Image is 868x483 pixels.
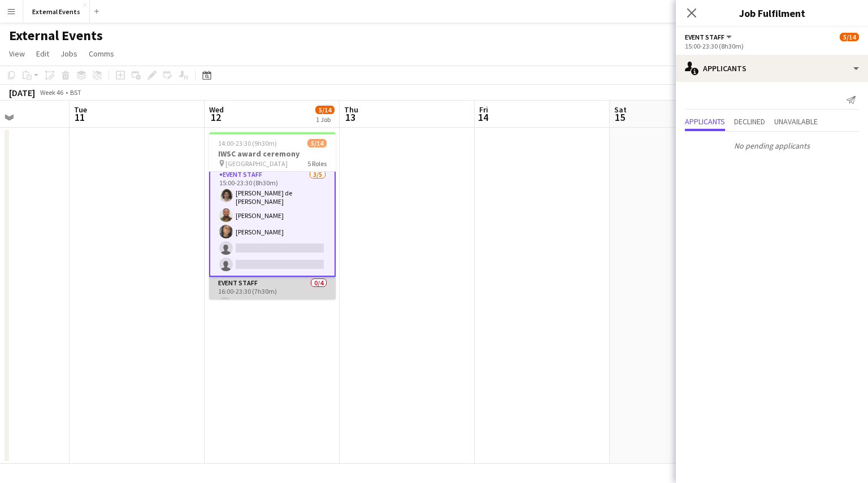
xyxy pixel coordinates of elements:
[70,88,81,97] div: BST
[209,132,336,299] app-job-card: 14:00-23:30 (9h30m)5/14IWSC award ceremony [GEOGRAPHIC_DATA]5 Roles Event staff3/515:00-23:30 (8h...
[84,46,119,61] a: Comms
[74,105,87,115] span: Tue
[209,167,336,277] app-card-role: Event staff3/515:00-23:30 (8h30m)[PERSON_NAME] de [PERSON_NAME][PERSON_NAME][PERSON_NAME]
[676,136,868,155] p: No pending applicants
[9,87,35,98] div: [DATE]
[685,42,859,50] div: 15:00-23:30 (8h30m)
[37,88,66,97] span: Week 46
[774,118,818,125] span: Unavailable
[685,33,734,41] button: Event staff
[5,46,29,61] a: View
[32,46,54,61] a: Edit
[9,49,25,59] span: View
[479,105,488,115] span: Fri
[734,118,765,125] span: Declined
[342,111,358,124] span: 13
[209,149,336,159] h3: IWSC award ceremony
[60,49,77,59] span: Jobs
[36,49,49,59] span: Edit
[89,49,114,59] span: Comms
[207,111,224,124] span: 12
[9,27,103,44] h1: External Events
[56,46,82,61] a: Jobs
[23,1,90,23] button: External Events
[315,106,335,114] span: 5/14
[316,115,334,124] div: 1 Job
[614,105,627,115] span: Sat
[307,139,327,147] span: 5/14
[613,111,627,124] span: 15
[676,55,868,82] div: Applicants
[344,105,358,115] span: Thu
[209,277,336,364] app-card-role: Event staff0/416:00-23:30 (7h30m)
[209,105,224,115] span: Wed
[840,33,859,41] span: 5/14
[218,139,277,147] span: 14:00-23:30 (9h30m)
[478,111,488,124] span: 14
[72,111,87,124] span: 11
[685,33,724,41] span: Event staff
[676,6,868,20] h3: Job Fulfilment
[225,159,288,168] span: [GEOGRAPHIC_DATA]
[685,118,725,125] span: Applicants
[307,159,327,168] span: 5 Roles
